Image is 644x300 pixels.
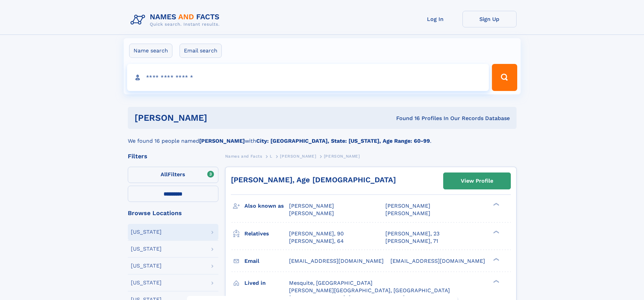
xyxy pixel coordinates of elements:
[270,154,272,159] span: L
[492,230,500,234] div: ❯
[289,280,373,286] span: Mesquite, [GEOGRAPHIC_DATA]
[131,246,162,252] div: [US_STATE]
[131,263,162,269] div: [US_STATE]
[244,228,289,239] h3: Relatives
[131,280,162,285] div: [US_STATE]
[492,279,500,283] div: ❯
[289,230,344,237] a: [PERSON_NAME], 90
[385,210,430,216] span: [PERSON_NAME]
[324,154,360,159] span: [PERSON_NAME]
[462,11,517,27] a: Sign Up
[385,230,439,237] a: [PERSON_NAME], 23
[131,229,162,235] div: [US_STATE]
[270,152,272,160] a: L
[385,237,438,245] a: [PERSON_NAME], 71
[444,173,510,189] a: View Profile
[256,138,430,144] b: City: [GEOGRAPHIC_DATA], State: [US_STATE], Age Range: 60-99
[244,255,289,267] h3: Email
[135,114,302,122] h1: [PERSON_NAME]
[280,154,316,159] span: [PERSON_NAME]
[302,115,510,122] div: Found 16 Profiles In Our Records Database
[492,64,517,91] button: Search Button
[199,138,245,144] b: [PERSON_NAME]
[461,173,493,189] div: View Profile
[128,210,218,216] div: Browse Locations
[492,257,500,261] div: ❯
[244,200,289,212] h3: Also known as
[289,287,450,294] span: [PERSON_NAME][GEOGRAPHIC_DATA], [GEOGRAPHIC_DATA]
[231,176,396,184] a: [PERSON_NAME], Age [DEMOGRAPHIC_DATA]
[385,203,430,209] span: [PERSON_NAME]
[127,64,489,91] input: search input
[408,11,462,27] a: Log In
[161,171,168,178] span: All
[280,152,316,160] a: [PERSON_NAME]
[492,202,500,207] div: ❯
[128,129,517,145] div: We found 16 people named with .
[390,258,485,264] span: [EMAIL_ADDRESS][DOMAIN_NAME]
[289,258,384,264] span: [EMAIL_ADDRESS][DOMAIN_NAME]
[128,167,218,183] label: Filters
[180,44,222,58] label: Email search
[225,152,262,160] a: Names and Facts
[289,210,334,216] span: [PERSON_NAME]
[289,237,344,245] a: [PERSON_NAME], 64
[244,277,289,289] h3: Lived in
[128,11,225,29] img: Logo Names and Facts
[289,203,334,209] span: [PERSON_NAME]
[129,44,172,58] label: Name search
[128,153,218,159] div: Filters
